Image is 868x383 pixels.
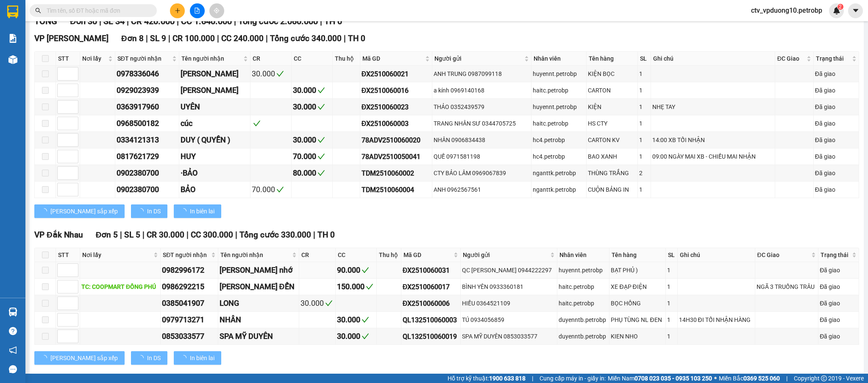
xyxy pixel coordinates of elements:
[120,230,122,240] span: |
[96,230,118,240] span: Đơn 5
[117,167,178,179] div: 0902380700
[820,315,857,324] div: Đã giao
[337,314,375,326] div: 30.000
[292,52,333,66] th: CC
[162,264,216,276] div: 0982996172
[336,248,377,262] th: CC
[194,8,200,14] span: file-add
[815,102,857,112] div: Đã giao
[115,148,180,165] td: 0817621729
[221,34,264,43] span: CC 240.000
[362,102,431,112] div: ĐX2510060023
[138,355,147,361] span: loading
[362,118,431,129] div: ĐX2510060003
[162,297,216,309] div: 0385041907
[533,135,584,145] div: hc4.petrobp
[190,353,214,363] span: In biên lai
[56,52,80,66] th: STT
[337,330,375,342] div: 30.000
[147,230,184,240] span: CR 30.000
[652,102,773,112] div: NHẸ TAY
[117,54,171,63] span: SĐT người nhận
[815,152,857,161] div: Đã giao
[815,86,857,95] div: Đã giao
[220,264,298,276] div: [PERSON_NAME] nhớ
[588,135,636,145] div: CARTON KV
[115,132,180,148] td: 0334121313
[115,99,180,115] td: 0363917960
[639,185,649,194] div: 1
[177,16,179,26] span: |
[41,355,50,361] span: loading
[47,6,147,15] input: Tìm tên, số ĐT hoặc mã đơn
[588,152,636,161] div: BAO XANH
[821,250,850,260] span: Trạng thái
[611,282,664,291] div: XE ĐẠP ĐIỆN
[179,66,250,82] td: ANH TIẾN
[540,374,606,383] span: Cung cấp máy in - giấy in:
[209,3,224,18] button: aim
[174,351,221,365] button: In biên lai
[34,16,57,26] span: TỔNG
[434,119,530,128] div: TRANG NHÂN SƯ 0344705725
[852,7,860,14] span: caret-down
[179,99,250,115] td: UYÊN
[820,266,857,275] div: Đã giao
[678,248,755,262] th: Ghi chú
[324,16,342,26] span: TH 0
[362,185,431,195] div: TDM2510060004
[161,262,218,279] td: 0982996172
[362,54,423,63] span: Mã GD
[220,297,298,309] div: LONG
[815,69,857,78] div: Đã giao
[743,375,780,382] strong: 0369 525 060
[588,102,636,112] div: KIỆN
[403,282,459,292] div: ĐX2510060017
[360,165,432,182] td: TDM2510060002
[234,16,236,26] span: |
[317,136,325,144] span: check
[667,282,676,291] div: 1
[276,186,284,193] span: check
[146,34,148,43] span: |
[117,68,178,80] div: 0978336046
[138,208,147,214] span: loading
[191,230,233,240] span: CC 300.000
[463,250,548,260] span: Người gửi
[360,99,432,115] td: ĐX2510060023
[270,34,342,43] span: Tổng cước 340.000
[434,102,530,112] div: THẢO 0352439579
[238,16,318,26] span: Tổng cước 2.060.000
[362,69,431,79] div: ĐX2510060021
[639,119,649,128] div: 1
[168,34,170,43] span: |
[639,102,649,112] div: 1
[82,54,106,63] span: Nơi lấy
[360,82,432,99] td: ĐX2510060016
[175,8,181,14] span: plus
[115,115,180,132] td: 0968500182
[7,6,18,18] img: logo-vxr
[434,86,530,95] div: a kính 0969140168
[181,16,232,26] span: CC 1.640.000
[174,204,221,218] button: In biên lai
[360,115,432,132] td: ĐX2510060003
[652,152,773,161] div: 09:00 NGÀY MAI XB - CHIỀU MAI NHẬN
[179,115,250,132] td: cúc
[186,230,189,240] span: |
[639,152,649,161] div: 1
[117,134,178,146] div: 0334121313
[820,332,857,341] div: Đã giao
[462,266,556,275] div: QC [PERSON_NAME] 0944222297
[611,266,664,275] div: BẠT PHỦ )
[434,152,530,161] div: QUẾ 0971581198
[638,52,651,66] th: SL
[609,248,665,262] th: Tên hàng
[360,132,432,148] td: 78ADV2510060020
[70,16,97,26] span: Đơn 30
[218,295,299,312] td: LONG
[317,103,325,111] span: check
[337,281,375,293] div: 150.000
[317,230,335,240] span: TH 0
[434,168,530,178] div: CTY BẢO LÂM 0969067839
